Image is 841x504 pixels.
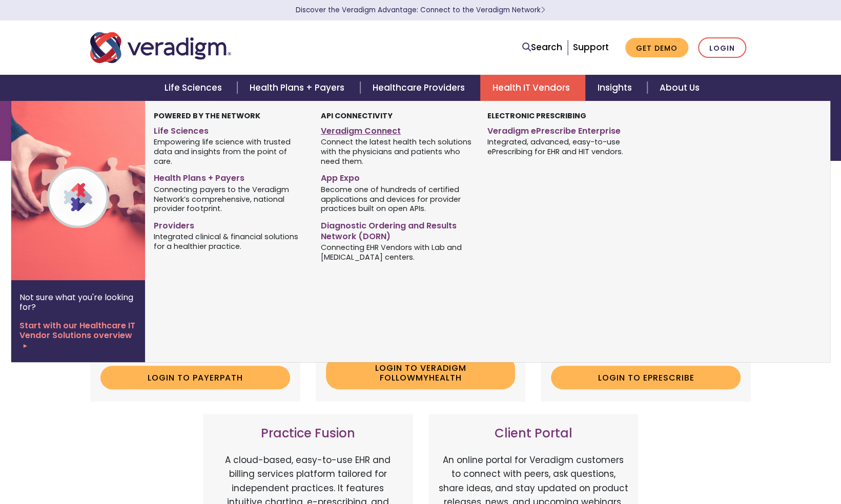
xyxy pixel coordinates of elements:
a: Get Demo [625,38,688,58]
h3: Practice Fusion [213,426,403,441]
strong: Powered by the Network [154,111,260,121]
a: Health Plans + Payers [237,75,360,101]
a: Health IT Vendors [480,75,585,101]
a: Login to Veradigm FollowMyHealth [326,356,516,389]
strong: Electronic Prescribing [487,111,586,121]
a: Providers [154,217,305,232]
a: Support [573,41,609,53]
a: Health Plans + Payers [154,169,305,184]
a: Login [698,37,746,58]
a: Discover the Veradigm Advantage: Connect to the Veradigm NetworkLearn More [296,5,545,15]
img: Veradigm Network [11,101,176,280]
a: Diagnostic Ordering and Results Network (DORN) [321,217,472,242]
a: Life Sciences [152,75,237,101]
a: Login to ePrescribe [551,366,741,389]
a: Start with our Healthcare IT Vendor Solutions overview [19,321,137,350]
p: Not sure what you're looking for? [19,292,137,312]
h3: Client Portal [439,426,628,441]
a: Veradigm Connect [321,122,472,137]
span: Connect the latest health tech solutions with the physicians and patients who need them. [321,137,472,166]
span: Integrated, advanced, easy-to-use ePrescribing for EHR and HIT vendors. [487,137,639,157]
a: Life Sciences [154,122,305,137]
a: Login to Payerpath [100,366,290,389]
a: Healthcare Providers [360,75,480,101]
a: Veradigm ePrescribe Enterprise [487,122,639,137]
a: Search [522,40,562,54]
span: Become one of hundreds of certified applications and devices for provider practices built on open... [321,184,472,214]
span: Connecting payers to the Veradigm Network’s comprehensive, national provider footprint. [154,184,305,214]
span: Learn More [541,5,545,15]
a: About Us [647,75,712,101]
span: Integrated clinical & financial solutions for a healthier practice. [154,232,305,251]
img: Veradigm logo [90,31,231,65]
strong: API Connectivity [321,111,393,121]
span: Empowering life science with trusted data and insights from the point of care. [154,137,305,166]
a: Insights [585,75,647,101]
span: Connecting EHR Vendors with Lab and [MEDICAL_DATA] centers. [321,242,472,262]
a: App Expo [321,169,472,184]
